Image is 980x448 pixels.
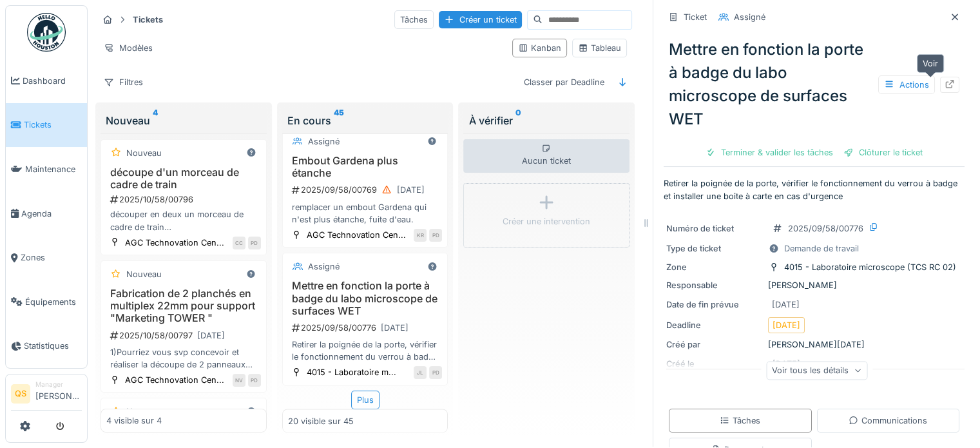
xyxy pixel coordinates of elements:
div: 2025/09/58/00776 [788,222,863,235]
span: Statistiques [24,340,82,352]
div: Actions [878,75,935,94]
li: [PERSON_NAME] [35,380,82,407]
div: Plus [351,391,380,409]
h3: Mettre en fonction la porte à badge du labo microscope de surfaces WET [288,280,443,317]
div: KR [414,229,427,242]
li: QS [11,384,30,404]
div: Nouveau [126,268,162,280]
div: Créer une intervention [503,215,590,228]
div: [PERSON_NAME][DATE] [666,338,962,351]
a: Maintenance [6,147,87,191]
p: Retirer la poignée de la porte, vérifier le fonctionnement du verrou à badge et installer une boi... [664,177,965,202]
div: Tâches [720,414,760,427]
a: Zones [6,235,87,280]
a: Statistiques [6,324,87,369]
div: PD [248,237,261,249]
div: Clôturer le ticket [838,144,928,161]
div: remplacer un embout Gardena qui n'est plus étanche, fuite d'eau. [288,201,443,226]
div: Numéro de ticket [666,222,763,235]
a: Tickets [6,103,87,148]
div: 4015 - Laboratoire m... [307,366,396,378]
div: AGC Technovation Cen... [307,229,406,241]
span: Tickets [24,119,82,131]
div: 4 visible sur 4 [106,414,162,427]
div: Terminer & valider les tâches [700,144,838,161]
div: Type de ticket [666,242,763,255]
div: Tâches [394,10,434,29]
div: [DATE] [773,319,800,331]
div: découper en deux un morceau de cadre de train demande urgente pour pouvoir faire des essais de co... [106,208,261,233]
strong: Tickets [128,14,168,26]
div: Retirer la poignée de la porte, vérifier le fonctionnement du verrou à badge et installer une boi... [288,338,443,363]
div: 2025/09/58/00769 [291,182,443,198]
div: [DATE] [397,184,425,196]
div: Date de fin prévue [666,298,763,311]
h3: découpe d'un morceau de cadre de train [106,166,261,191]
div: 2025/09/58/00776 [291,320,443,336]
a: Agenda [6,191,87,236]
div: Créer un ticket [439,11,522,28]
div: Modèles [98,39,159,57]
sup: 0 [515,113,521,128]
span: Équipements [25,296,82,308]
div: Assigné [308,260,340,273]
div: JL [414,366,427,379]
a: Dashboard [6,59,87,103]
div: Assigné [308,135,340,148]
div: 2025/10/58/00796 [109,193,261,206]
div: En cours [287,113,443,128]
div: CC [233,237,245,249]
div: AGC Technovation Cen... [125,237,224,249]
div: [DATE] [381,322,408,334]
div: Deadline [666,319,763,331]
div: Nouveau [126,147,162,159]
span: Maintenance [25,163,82,175]
h3: Embout Gardena plus étanche [288,155,443,179]
img: Badge_color-CXgf-gQk.svg [27,13,66,52]
div: Créé par [666,338,763,351]
div: Communications [849,414,927,427]
div: Nouveau [106,113,262,128]
span: Dashboard [23,75,82,87]
div: Filtres [98,73,149,92]
div: Demande de travail [784,242,859,255]
div: NV [233,374,245,387]
div: Kanban [518,42,561,54]
sup: 4 [153,113,158,128]
div: Aucun ticket [463,139,629,173]
div: 2025/10/58/00797 [109,327,261,344]
div: PD [429,366,442,379]
div: PD [248,374,261,387]
div: AGC Technovation Cen... [125,374,224,386]
div: 4015 - Laboratoire microscope (TCS RC 02) [784,261,956,273]
div: [DATE] [197,329,225,342]
div: Classer par Deadline [518,73,610,92]
a: QS Manager[PERSON_NAME] [11,380,82,411]
div: Manager [35,380,82,389]
div: À vérifier [468,113,624,128]
div: [PERSON_NAME] [666,279,962,291]
div: [DATE] [772,298,800,311]
div: PD [429,229,442,242]
div: 20 visible sur 45 [288,414,354,427]
div: Ticket [684,11,707,23]
div: Voir [917,54,944,73]
a: Équipements [6,280,87,324]
sup: 45 [334,113,344,128]
div: 1)Pourriez vous svp concevoir et réaliser la découpe de 2 panneaux en multiplex 22 mm d'épaisseur... [106,346,261,371]
span: Zones [21,251,82,264]
div: Nouveau [126,405,162,418]
div: Mettre en fonction la porte à badge du labo microscope de surfaces WET [664,33,965,136]
div: Voir tous les détails [766,361,867,380]
span: Agenda [21,208,82,220]
div: Responsable [666,279,763,291]
div: Zone [666,261,763,273]
h3: Fabrication de 2 planchés en multiplex 22mm pour support "Marketing TOWER " [106,287,261,325]
div: Tableau [578,42,621,54]
div: Assigné [734,11,765,23]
